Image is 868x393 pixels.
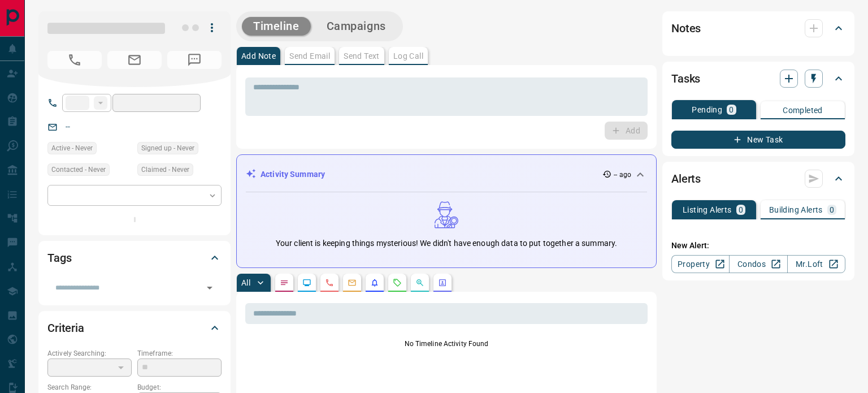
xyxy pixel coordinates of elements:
span: Claimed - Never [141,164,189,175]
p: New Alert: [671,240,845,252]
span: Active - Never [51,142,93,154]
p: Activity Summary [261,169,325,180]
a: -- [66,122,70,131]
div: Criteria [47,314,222,342]
svg: Listing Alerts [370,278,379,287]
svg: Notes [280,278,289,287]
h2: Tags [47,249,71,267]
p: Budget: [137,382,222,392]
svg: Requests [393,278,402,287]
p: Listing Alerts [683,206,732,214]
h2: Alerts [671,170,701,188]
button: Campaigns [315,17,397,36]
span: Contacted - Never [51,164,106,175]
svg: Lead Browsing Activity [302,278,311,287]
button: Timeline [242,17,311,36]
p: Actively Searching: [47,348,132,359]
p: Search Range: [47,382,132,392]
span: Signed up - Never [141,142,194,154]
button: New Task [671,131,845,149]
button: Open [202,280,218,296]
span: No Number [167,51,222,69]
p: 0 [729,106,734,114]
p: Your client is keeping things mysterious! We didn't have enough data to put together a summary. [276,237,617,249]
a: Property [671,255,730,273]
div: Activity Summary-- ago [246,164,647,185]
p: 0 [830,206,834,214]
p: Timeframe: [137,348,222,359]
svg: Opportunities [415,278,424,287]
div: Tasks [671,65,845,92]
p: -- ago [614,170,631,180]
p: Completed [783,106,823,114]
h2: Criteria [47,319,84,337]
p: No Timeline Activity Found [245,339,648,349]
p: Pending [692,106,722,114]
div: Alerts [671,165,845,192]
p: Building Alerts [769,206,823,214]
span: No Email [107,51,162,69]
svg: Emails [348,278,357,287]
a: Condos [729,255,787,273]
svg: Calls [325,278,334,287]
p: 0 [739,206,743,214]
svg: Agent Actions [438,278,447,287]
a: Mr.Loft [787,255,845,273]
p: Add Note [241,52,276,60]
h2: Tasks [671,70,700,88]
p: All [241,279,250,287]
div: Tags [47,244,222,271]
h2: Notes [671,19,701,37]
div: Notes [671,15,845,42]
span: No Number [47,51,102,69]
